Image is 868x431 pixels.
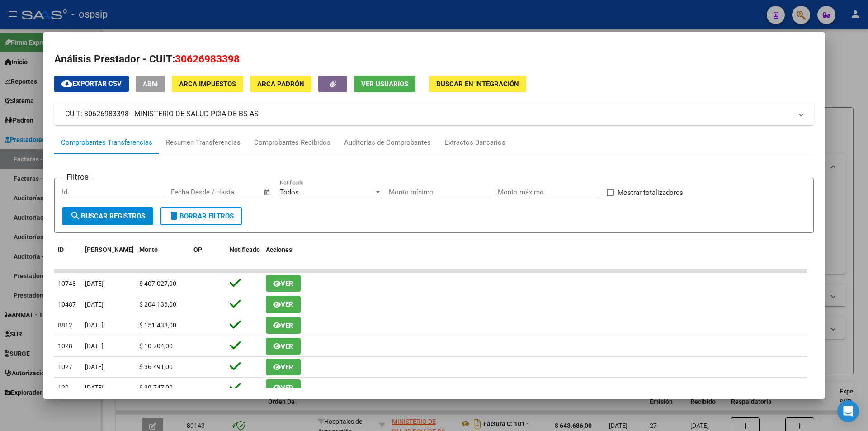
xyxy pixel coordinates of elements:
span: Buscar Registros [70,212,145,220]
button: Ver Usuarios [354,76,415,92]
span: [DATE] [85,322,104,329]
span: 10748 [58,280,76,287]
span: $ 151.433,00 [139,322,176,329]
span: Ver [281,322,293,330]
div: Resumen Transferencias [166,137,241,148]
span: $ 204.136,00 [139,301,176,308]
span: Monto [139,246,158,253]
mat-icon: delete [169,210,179,221]
datatable-header-cell: Acciones [262,240,807,270]
span: [DATE] [85,384,104,391]
span: ABM [143,80,158,88]
button: Ver [266,275,301,292]
span: 10487 [58,301,76,308]
mat-icon: cloud_download [61,78,72,89]
button: ABM [136,76,165,92]
span: Ver [281,279,293,288]
span: Ver [281,363,293,371]
button: Buscar Registros [62,207,153,225]
span: $ 10.704,00 [139,342,173,350]
div: Open Intercom Messenger [837,400,859,422]
span: Exportar CSV [61,80,122,88]
span: Ver [281,384,293,392]
button: Open calendar [262,187,273,198]
span: OP [193,246,202,253]
div: Extractos Bancarios [444,137,505,148]
span: Mostrar totalizadores [618,187,683,198]
span: [DATE] [85,363,104,370]
span: Buscar en Integración [436,80,519,88]
button: Borrar Filtros [160,207,242,225]
span: 1028 [58,342,72,350]
datatable-header-cell: Notificado [226,240,262,270]
button: Exportar CSV [54,76,129,92]
span: $ 36.491,00 [139,363,173,370]
span: 1027 [58,363,72,370]
mat-panel-title: CUIT: 30626983398 - MINISTERIO DE SALUD PCIA DE BS AS [65,109,792,119]
datatable-header-cell: OP [190,240,226,270]
span: ID [58,246,64,253]
span: 120 [58,384,69,391]
span: [DATE] [85,301,104,308]
span: Ver Usuarios [361,80,408,88]
datatable-header-cell: Monto [136,240,190,270]
span: 8812 [58,322,72,329]
button: Ver [266,359,301,375]
span: 30626983398 [175,53,240,65]
button: Ver [266,338,301,355]
div: Auditorías de Comprobantes [344,137,431,148]
button: ARCA Impuestos [172,76,243,92]
datatable-header-cell: Fecha T. [81,240,136,270]
span: [DATE] [85,280,104,287]
span: Borrar Filtros [169,212,234,220]
div: Comprobantes Transferencias [61,137,152,148]
span: ARCA Impuestos [179,80,236,88]
h3: Filtros [62,171,93,183]
span: Acciones [266,246,292,253]
span: Notificado [230,246,260,253]
datatable-header-cell: ID [54,240,81,270]
span: Todos [280,188,299,196]
button: Ver [266,317,301,334]
button: ARCA Padrón [250,76,311,92]
span: ARCA Padrón [257,80,304,88]
div: Comprobantes Recibidos [254,137,330,148]
span: $ 407.027,00 [139,280,176,287]
span: Ver [281,342,293,350]
button: Ver [266,296,301,313]
span: [DATE] [85,342,104,350]
span: $ 39.747,00 [139,384,173,391]
h2: Análisis Prestador - CUIT: [54,52,814,67]
button: Ver [266,379,301,396]
mat-expansion-panel-header: CUIT: 30626983398 - MINISTERIO DE SALUD PCIA DE BS AS [54,103,814,125]
button: Buscar en Integración [429,76,526,92]
span: [PERSON_NAME] [85,246,134,253]
mat-icon: search [70,210,81,221]
input: Fecha fin [216,188,259,196]
span: Ver [281,301,293,309]
input: Fecha inicio [171,188,208,196]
